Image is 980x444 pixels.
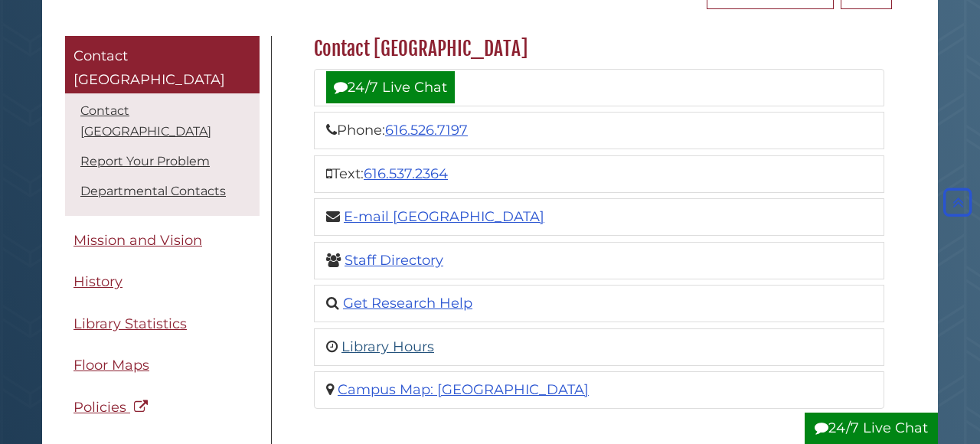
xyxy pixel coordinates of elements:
h2: Contact [GEOGRAPHIC_DATA] [306,37,892,61]
a: History [65,265,260,299]
div: Guide Pages [65,36,260,433]
a: Floor Maps [65,348,260,383]
a: 616.537.2364 [364,165,448,182]
a: Mission and Vision [65,224,260,258]
span: Library Statistics [73,315,187,332]
a: Staff Directory [345,252,443,269]
a: 616.526.7197 [385,122,468,139]
a: Campus Map: [GEOGRAPHIC_DATA] [338,381,589,398]
a: 24/7 Live Chat [326,71,455,103]
a: Contact [GEOGRAPHIC_DATA] [80,103,211,139]
span: Floor Maps [73,357,149,374]
a: E-mail [GEOGRAPHIC_DATA] [344,208,544,225]
a: Back to Top [939,194,976,211]
span: Contact [GEOGRAPHIC_DATA] [73,47,225,89]
span: Mission and Vision [73,232,202,249]
a: Contact [GEOGRAPHIC_DATA] [65,36,260,93]
li: Phone: [314,112,884,149]
li: Text: [314,155,884,193]
a: Report Your Problem [80,154,210,168]
a: Departmental Contacts [80,184,226,198]
span: Policies [73,399,126,416]
a: Policies [65,390,260,425]
a: Get Research Help [343,295,472,312]
a: Library Statistics [65,307,260,341]
button: 24/7 Live Chat [805,413,938,444]
a: Library Hours [341,338,434,355]
span: History [73,273,122,290]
